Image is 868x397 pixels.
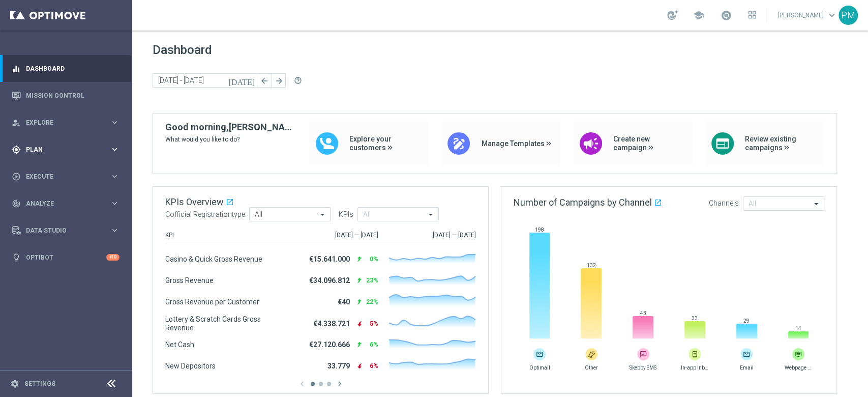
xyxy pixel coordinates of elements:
[12,199,21,208] i: track_changes
[110,145,119,154] i: keyboard_arrow_right
[11,65,120,73] button: equalizer Dashboard
[110,118,119,127] i: keyboard_arrow_right
[12,55,119,82] div: Dashboard
[777,8,839,23] a: [PERSON_NAME]keyboard_arrow_down
[110,198,119,208] i: keyboard_arrow_right
[11,92,120,100] button: Mission Control
[11,119,120,127] button: person_search Explore keyboard_arrow_right
[110,225,119,235] i: keyboard_arrow_right
[106,254,119,261] div: +10
[26,147,110,153] span: Plan
[12,118,21,127] i: person_search
[12,244,119,271] div: Optibot
[12,64,21,73] i: equalizer
[693,10,704,21] span: school
[10,379,19,388] i: settings
[11,226,120,235] button: Data Studio keyboard_arrow_right
[26,244,106,271] a: Optibot
[26,228,110,234] span: Data Studio
[110,172,119,181] i: keyboard_arrow_right
[12,145,21,154] i: gps_fixed
[26,55,119,82] a: Dashboard
[24,381,55,387] a: Settings
[12,172,21,181] i: play_circle_outline
[26,174,110,180] span: Execute
[26,120,110,126] span: Explore
[11,173,120,181] button: play_circle_outline Execute keyboard_arrow_right
[826,10,837,21] span: keyboard_arrow_down
[11,253,120,262] button: lightbulb Optibot +10
[26,201,110,207] span: Analyze
[839,6,858,25] div: PM
[12,145,110,154] div: Plan
[12,226,110,235] div: Data Studio
[12,118,110,127] div: Explore
[11,146,120,154] button: gps_fixed Plan keyboard_arrow_right
[11,200,120,208] button: track_changes Analyze keyboard_arrow_right
[26,82,119,109] a: Mission Control
[12,172,110,181] div: Execute
[12,82,119,109] div: Mission Control
[12,199,110,208] div: Analyze
[12,253,21,262] i: lightbulb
